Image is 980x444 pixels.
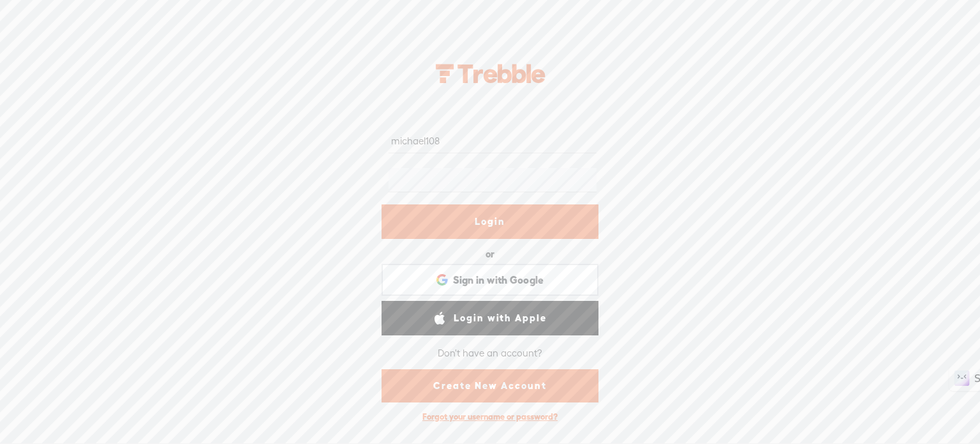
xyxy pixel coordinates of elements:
[382,204,598,239] a: Login
[382,264,598,296] div: Sign in with Google
[416,405,564,429] div: Forgot your username or password?
[438,340,542,367] div: Don't have an account?
[486,244,494,264] div: or
[382,369,598,402] a: Create New Account
[389,128,596,153] input: Username
[453,273,544,287] span: Sign in with Google
[382,301,598,335] a: Login with Apple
